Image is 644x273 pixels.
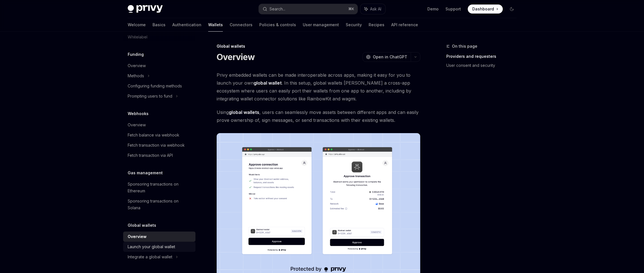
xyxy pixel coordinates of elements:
[128,152,173,159] div: Fetch transaction via API
[128,93,172,100] div: Prompting users to fund
[259,18,296,32] a: Policies & controls
[360,4,385,14] button: Ask AI
[123,120,195,130] a: Overview
[427,6,439,12] a: Demo
[346,18,362,32] a: Security
[472,6,494,12] span: Dashboard
[230,18,253,32] a: Connectors
[362,52,411,62] button: Open in ChatGPT
[128,198,192,211] div: Sponsoring transactions on Solana
[217,43,420,49] div: Global wallets
[370,6,381,12] span: Ask AI
[217,71,420,103] span: Privy embedded wallets can be made interoperable across apps, making it easy for you to launch yo...
[128,18,146,32] a: Welcome
[123,242,195,252] a: Launch your global wallet
[123,81,195,91] a: Configuring funding methods
[128,72,144,79] div: Methods
[123,140,195,150] a: Fetch transaction via webhook
[128,62,146,69] div: Overview
[128,243,175,250] div: Launch your global wallet
[369,18,384,32] a: Recipes
[123,232,195,242] a: Overview
[172,18,201,32] a: Authentication
[303,18,339,32] a: User management
[468,5,503,14] a: Dashboard
[391,18,418,32] a: API reference
[254,80,282,86] strong: global wallet
[123,61,195,71] a: Overview
[507,5,516,14] button: Toggle dark mode
[128,83,182,89] div: Configuring funding methods
[128,122,146,128] div: Overview
[128,254,172,260] div: Integrate a global wallet
[446,61,521,70] a: User consent and security
[208,18,223,32] a: Wallets
[269,6,285,12] div: Search...
[128,222,156,229] h5: Global wallets
[128,233,147,240] div: Overview
[128,132,179,138] div: Fetch balance via webhook
[229,109,259,115] strong: global wallets
[153,18,166,32] a: Basics
[123,179,195,196] a: Sponsoring transactions on Ethereum
[128,169,163,176] h5: Gas management
[445,6,461,12] a: Support
[128,181,192,194] div: Sponsoring transactions on Ethereum
[217,108,420,124] span: Using , users can seamlessly move assets between different apps and can easily prove ownership of...
[373,54,407,60] span: Open in ChatGPT
[123,130,195,140] a: Fetch balance via webhook
[128,51,144,58] h5: Funding
[123,196,195,213] a: Sponsoring transactions on Solana
[259,4,358,14] button: Search...⌘K
[452,43,477,50] span: On this page
[123,150,195,160] a: Fetch transaction via API
[446,52,521,61] a: Providers and requesters
[128,110,149,117] h5: Webhooks
[128,5,163,13] img: dark logo
[217,52,255,62] h1: Overview
[348,7,354,11] span: ⌘ K
[128,142,185,149] div: Fetch transaction via webhook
